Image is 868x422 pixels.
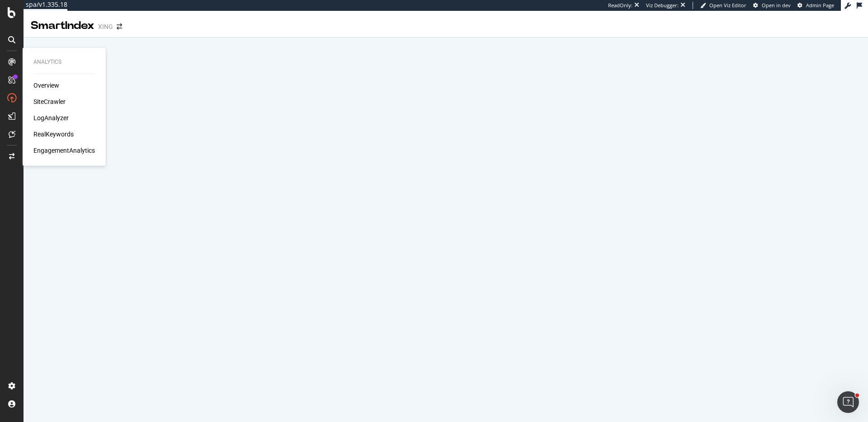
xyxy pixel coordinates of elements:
[33,113,69,122] a: LogAnalyzer
[33,130,74,139] a: RealKeywords
[753,2,791,9] a: Open in dev
[33,97,66,106] a: SiteCrawler
[646,2,679,9] div: Viz Debugger:
[33,58,95,66] div: Analytics
[31,18,94,33] div: SmartIndex
[98,22,113,31] div: XING
[797,2,834,9] a: Admin Page
[33,81,59,90] a: Overview
[762,2,791,9] span: Open in dev
[33,146,95,155] a: EngagementAnalytics
[608,2,632,9] div: ReadOnly:
[700,2,746,9] a: Open Viz Editor
[837,391,859,413] iframe: Intercom live chat
[709,2,746,9] span: Open Viz Editor
[806,2,834,9] span: Admin Page
[117,23,122,30] div: arrow-right-arrow-left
